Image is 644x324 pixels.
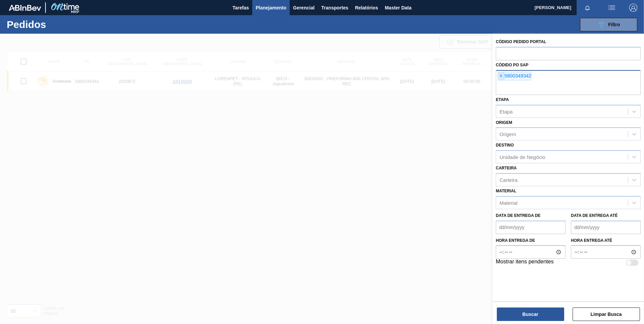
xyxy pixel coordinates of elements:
[496,213,541,218] label: Data de Entrega de
[500,177,517,183] div: Carteira
[496,236,566,246] label: Hora entrega de
[496,166,517,170] label: Carteira
[321,4,348,12] span: Transportes
[500,108,513,114] div: Etapa
[232,4,249,12] span: Tarefas
[7,21,107,28] h1: Pedidos
[629,4,637,12] img: Logout
[608,22,620,27] span: Filtro
[9,5,41,11] img: TNhmsLtSVTkK8tSr43FrP2fwEKptu5GPRR3wAAAABJRU5ErkJggg==
[496,120,512,125] label: Origem
[500,200,517,205] div: Material
[571,236,641,246] label: Hora entrega até
[496,221,566,234] input: dd/mm/yyyy
[496,63,528,67] label: Códido PO SAP
[580,18,637,31] button: Filtro
[496,259,554,267] label: Mostrar itens pendentes
[293,4,315,12] span: Gerencial
[497,72,532,80] div: 5800349342
[498,72,504,80] span: ×
[385,4,411,12] span: Master Data
[571,221,641,234] input: dd/mm/yyyy
[500,154,545,160] div: Unidade de Negócio
[355,4,378,12] span: Relatórios
[496,143,514,148] label: Destino
[608,4,616,12] img: userActions
[500,131,516,137] div: Origem
[496,39,546,44] label: Código Pedido Portal
[577,3,598,12] button: Notificações
[496,97,509,102] label: Etapa
[571,213,618,218] label: Data de Entrega até
[256,4,286,12] span: Planejamento
[496,189,516,193] label: Material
